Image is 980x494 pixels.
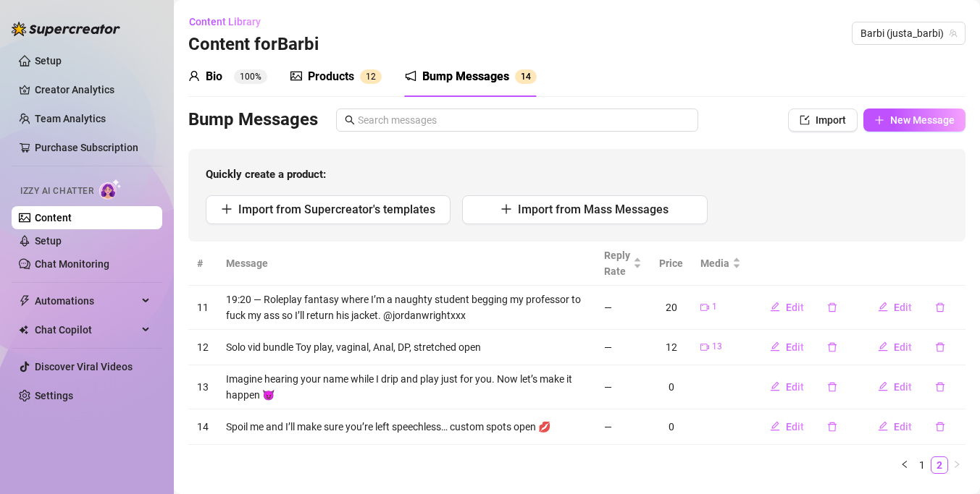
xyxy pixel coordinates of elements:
td: Solo vid bundle Toy play, vaginal, Anal, DP, stretched open [217,330,595,365]
span: edit [770,381,780,391]
th: Message [217,242,595,286]
sup: 12 [360,69,382,84]
th: Reply Rate [595,242,650,286]
button: Edit [866,375,924,399]
a: Content [35,212,72,223]
span: Edit [786,381,804,393]
button: Edit [866,415,924,438]
span: delete [827,382,837,392]
button: Import [788,108,858,132]
td: Spoil me and I’ll make sure you’re left speechless… custom spots open 💋 [217,409,595,445]
span: video-camera [700,343,709,352]
a: Creator Analytics [35,78,151,101]
td: Imagine hearing your name while I drip and play just for you. Now let’s make it happen 😈 [217,365,595,409]
span: edit [770,421,780,431]
span: picture [290,70,302,82]
span: import [800,115,810,125]
span: edit [878,421,888,431]
span: left [900,460,909,469]
img: logo-BBDzfeDw.svg [12,22,120,36]
span: 2 [371,72,376,82]
div: Bump Messages [422,68,509,85]
span: Content Library [189,16,261,27]
button: Edit [866,336,924,359]
td: 13 [188,365,217,409]
a: Chat Monitoring [35,258,109,270]
span: Import from Supercreator's templates [238,203,435,216]
span: Automations [35,289,138,312]
td: — [595,409,650,445]
span: Edit [786,302,804,313]
span: delete [827,302,837,312]
span: Edit [894,341,912,353]
span: plus [874,115,884,125]
span: 4 [526,72,531,82]
span: edit [878,341,888,352]
span: delete [935,342,945,352]
span: delete [827,422,837,432]
th: # [188,242,217,286]
td: — [595,365,650,409]
span: edit [878,302,888,312]
button: Edit [758,415,816,438]
span: delete [935,422,945,432]
sup: 100% [234,69,267,84]
a: Team Analytics [35,113,106,124]
button: Import from Mass Messages [462,195,707,224]
span: delete [935,302,945,312]
td: — [595,286,650,330]
button: Edit [758,296,816,319]
td: — [595,330,650,365]
iframe: Intercom live chat [931,445,966,480]
span: 1 [521,72,526,82]
span: Media [700,255,729,271]
button: delete [924,336,957,359]
img: Chat Copilot [19,325,28,335]
span: video-camera [700,303,709,312]
h3: Content for Barbi [188,33,319,56]
button: Content Library [188,10,272,33]
a: Discover Viral Videos [35,361,133,372]
span: New Message [890,114,955,126]
div: 20 [659,299,683,315]
span: edit [770,302,780,312]
td: 14 [188,409,217,445]
span: Edit [786,421,804,433]
span: 13 [712,340,722,354]
span: Izzy AI Chatter [20,184,93,198]
th: Price [650,242,692,286]
button: Edit [866,296,924,319]
input: Search messages [358,112,690,128]
span: delete [935,382,945,392]
td: 12 [188,330,217,365]
td: 11 [188,286,217,330]
button: delete [816,375,849,399]
button: Edit [758,375,816,399]
span: Edit [894,421,912,433]
button: left [896,456,913,474]
span: Barbi (justa_barbi) [860,22,957,44]
th: Media [692,242,750,286]
span: Edit [894,302,912,313]
span: edit [878,381,888,391]
button: New Message [863,108,966,132]
span: Import [816,114,846,126]
a: 1 [914,457,930,473]
li: 1 [913,456,931,474]
span: notification [405,70,416,82]
button: delete [924,375,957,399]
div: Products [308,68,354,85]
span: Edit [786,341,804,353]
span: user [188,70,200,82]
a: Settings [35,390,73,401]
td: 19:20 — Roleplay fantasy where I’m a naughty student begging my professor to fuck my ass so I’ll ... [217,286,595,330]
span: search [345,115,355,125]
span: delete [827,342,837,352]
button: delete [924,415,957,438]
span: plus [221,203,233,215]
button: Edit [758,336,816,359]
a: Setup [35,55,62,67]
div: 0 [659,379,683,395]
span: Edit [894,381,912,393]
span: thunderbolt [19,295,30,307]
